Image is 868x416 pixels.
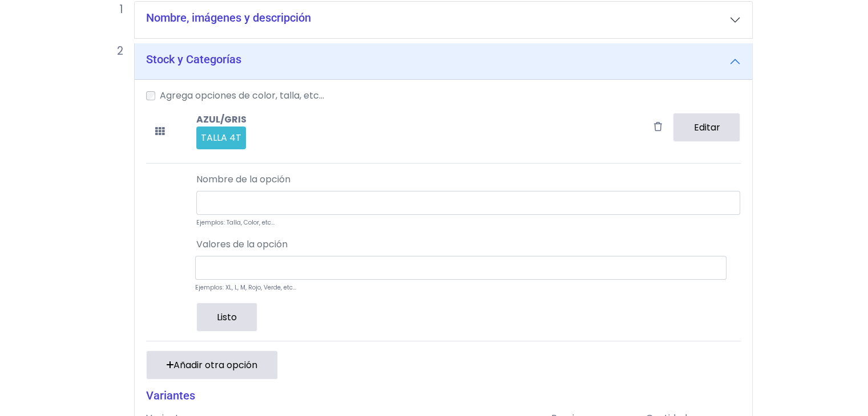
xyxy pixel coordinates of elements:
[146,52,241,66] h5: Stock y Categorías
[195,283,296,292] span: Ejemplos: XL, L, M, Rojo, Verde, etc...
[146,350,278,380] button: Añadir otra opción
[196,229,288,251] label: Valores de la opción
[160,89,324,103] label: Agrega opciones de color, talla, etc...
[196,218,274,227] span: Ejemplos: Talla, Color, etc...
[146,389,741,402] h5: Variantes
[135,43,752,80] button: Stock y Categorías
[196,113,247,126] strong: AZUL/GRIS
[196,303,257,332] button: Listo
[135,2,752,38] button: Nombre, imágenes y descripción
[146,11,311,25] h5: Nombre, imágenes y descripción
[196,127,246,149] div: TALLA 4T
[196,173,290,186] label: Nombre de la opción
[644,113,671,140] i: Borrar
[673,113,740,142] button: Editar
